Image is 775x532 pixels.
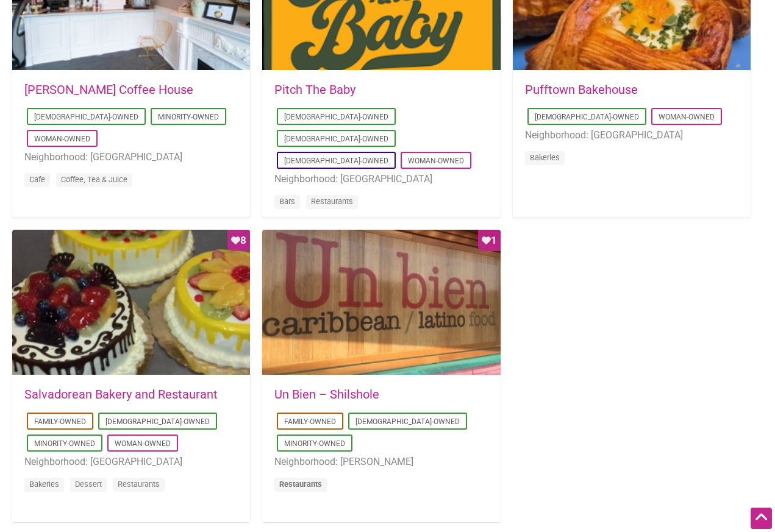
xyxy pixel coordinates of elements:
a: [DEMOGRAPHIC_DATA]-Owned [535,113,639,121]
a: Un Bien – Shilshole [274,387,379,402]
a: Family-Owned [284,417,336,426]
a: [DEMOGRAPHIC_DATA]-Owned [105,417,210,426]
a: Coffee, Tea & Juice [61,175,127,184]
a: Pufftown Bakehouse [525,82,638,97]
a: Family-Owned [34,417,86,426]
li: Neighborhood: [GEOGRAPHIC_DATA] [24,149,238,165]
a: Salvadorean Bakery and Restaurant [24,387,218,402]
a: Cafe [29,175,45,184]
a: Woman-Owned [659,113,715,121]
a: Woman-Owned [34,135,90,143]
a: [DEMOGRAPHIC_DATA]-Owned [284,135,388,143]
a: Minority-Owned [284,439,345,448]
div: Scroll Back to Top [751,508,772,529]
a: [DEMOGRAPHIC_DATA]-Owned [355,417,460,426]
a: [DEMOGRAPHIC_DATA]-Owned [284,113,388,121]
a: Woman-Owned [115,439,171,448]
a: Dessert [75,480,102,489]
li: Neighborhood: [GEOGRAPHIC_DATA] [24,454,238,470]
a: Restaurants [118,480,160,489]
a: Bars [279,197,295,206]
li: Neighborhood: [GEOGRAPHIC_DATA] [274,171,488,187]
a: Restaurants [311,197,353,206]
a: Pitch The Baby [274,82,355,97]
a: Bakeries [29,480,59,489]
a: [DEMOGRAPHIC_DATA]-Owned [284,157,388,165]
a: Restaurants [279,480,322,489]
li: Neighborhood: [GEOGRAPHIC_DATA] [525,127,738,143]
a: Woman-Owned [408,157,464,165]
a: [PERSON_NAME] Coffee House [24,82,193,97]
a: Minority-Owned [158,113,219,121]
a: Minority-Owned [34,439,95,448]
a: [DEMOGRAPHIC_DATA]-Owned [34,113,138,121]
li: Neighborhood: [PERSON_NAME] [274,454,488,470]
a: Bakeries [530,153,560,162]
